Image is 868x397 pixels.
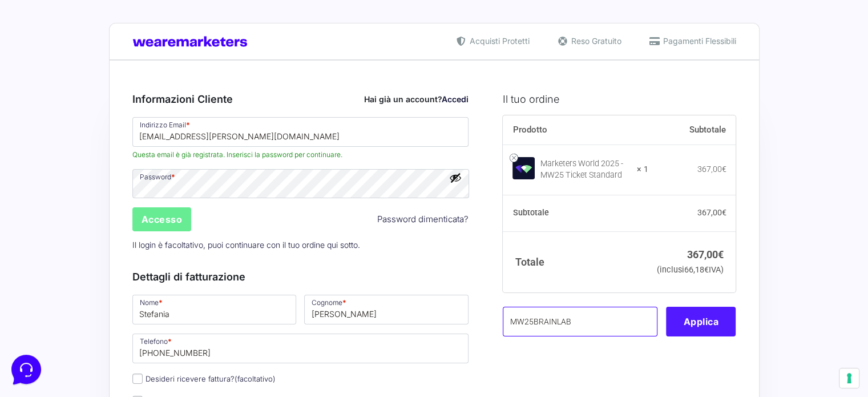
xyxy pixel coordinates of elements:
[660,35,736,47] span: Pagamenti Flessibili
[9,352,43,387] iframe: Customerly Messenger Launcher
[132,117,469,147] input: Indirizzo Email *
[9,9,192,46] h2: Hello from Marketers 👋
[839,368,859,388] button: Le tue preferenze relative al consenso per le tecnologie di tracciamento
[697,165,726,174] bdi: 367,00
[132,91,469,107] h3: Informazioni Cliente
[37,82,59,105] img: dark
[304,295,469,324] input: Cognome *
[34,308,54,318] p: Home
[503,91,736,107] h3: Il tuo ordine
[132,295,297,324] input: Nome *
[568,35,621,47] span: Reso Gratuito
[18,160,78,169] span: Find an Answer
[718,248,724,260] span: €
[503,115,648,145] th: Prodotto
[540,158,629,181] div: Marketers World 2025 - MW25 Ticket Standard
[721,165,726,174] span: €
[666,307,736,336] button: Applica
[132,269,469,284] h3: Dettagli di fatturazione
[467,35,530,47] span: Acquisti Protetti
[98,308,131,318] p: Messages
[449,171,462,184] button: Mostra password
[9,292,79,318] button: Home
[132,374,143,384] input: Desideri ricevere fattura?(facoltativo)
[18,82,41,105] img: dark
[18,64,92,73] span: Your Conversations
[637,164,648,175] strong: × 1
[18,114,210,137] button: Start a Conversation
[503,307,657,336] input: Coupon
[364,93,469,105] div: Hai già un account?
[721,208,726,217] span: €
[235,374,276,383] span: (facoltativo)
[132,207,192,231] input: Accesso
[132,150,469,160] span: Questa email è già registrata. Inserisci la password per continuare.
[704,265,709,275] span: €
[377,213,469,226] a: Password dimenticata?
[132,374,276,383] label: Desideri ricevere fattura?
[442,94,469,104] a: Accedi
[503,231,648,292] th: Totale
[684,265,709,275] span: 66,18
[687,248,724,260] bdi: 367,00
[648,115,736,145] th: Subtotale
[142,160,210,169] a: Open Help Center
[512,157,535,179] img: Marketers World 2025 - MW25 Ticket Standard
[149,292,219,318] button: Help
[132,334,469,363] input: Telefono *
[657,265,724,275] small: (inclusi IVA)
[503,195,648,232] th: Subtotale
[177,308,192,318] p: Help
[79,292,150,318] button: Messages
[55,82,78,105] img: dark
[82,121,160,130] span: Start a Conversation
[26,185,187,196] input: Search for an Article...
[697,208,726,217] bdi: 367,00
[128,233,473,256] p: Il login è facoltativo, puoi continuare con il tuo ordine qui sotto.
